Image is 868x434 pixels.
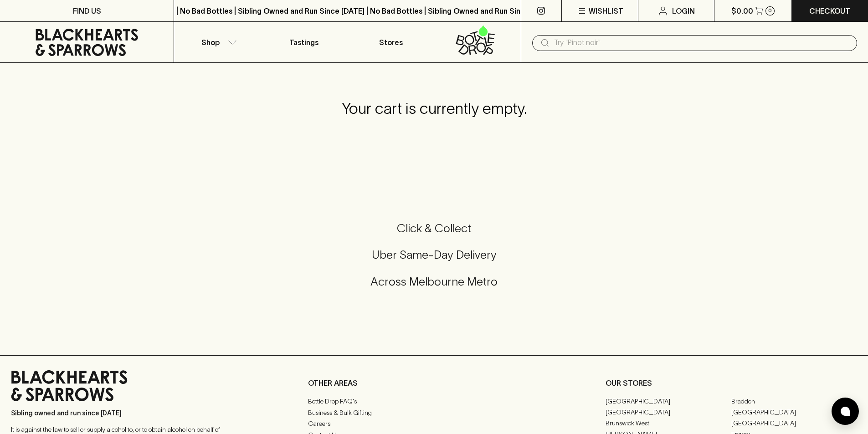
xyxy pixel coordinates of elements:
[11,408,221,418] p: Sibling owned and run since [DATE]
[589,5,623,16] p: Wishlist
[379,37,403,48] p: Stores
[809,5,850,16] p: Checkout
[308,419,560,429] a: Careers
[174,22,261,62] button: Shop
[308,396,560,407] a: Bottle Drop FAQ's
[606,418,731,429] a: Brunswick West
[731,407,857,418] a: [GEOGRAPHIC_DATA]
[606,396,731,407] a: [GEOGRAPHIC_DATA]
[731,396,857,407] a: Braddon
[73,5,101,16] p: FIND US
[308,407,560,418] a: Business & Bulk Gifting
[841,407,850,416] img: bubble-icon
[201,37,220,48] p: Shop
[554,36,850,50] input: Try "Pinot noir"
[606,407,731,418] a: [GEOGRAPHIC_DATA]
[672,5,695,16] p: Login
[308,378,560,388] p: OTHER AREAS
[289,37,318,48] p: Tastings
[11,221,857,236] h5: Click & Collect
[11,247,857,262] h5: Uber Same-Day Delivery
[768,8,772,13] p: 0
[348,22,434,62] a: Stores
[11,184,857,337] div: Call to action block
[606,378,857,388] p: OUR STORES
[731,5,753,16] p: $0.00
[11,274,857,289] h5: Across Melbourne Metro
[261,22,347,62] a: Tastings
[342,99,527,118] h4: Your cart is currently empty.
[731,418,857,429] a: [GEOGRAPHIC_DATA]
